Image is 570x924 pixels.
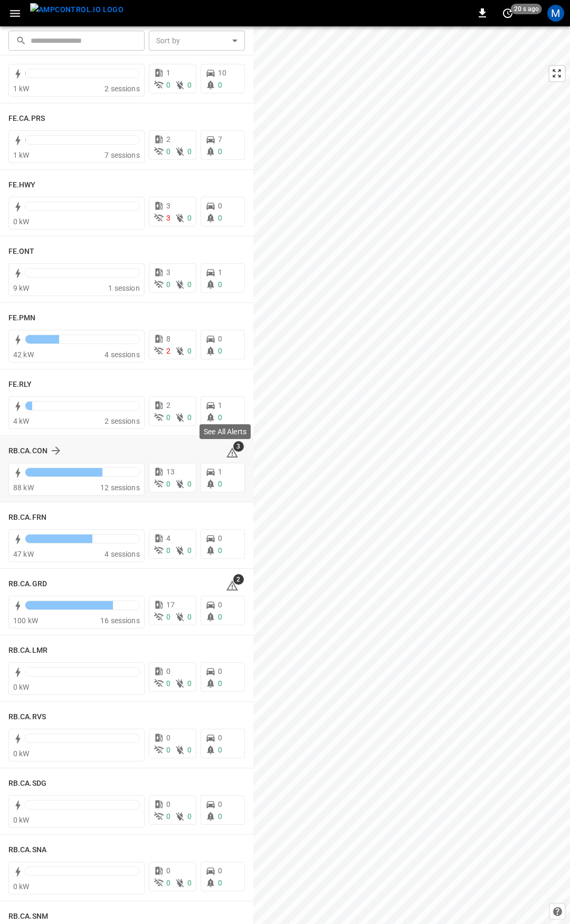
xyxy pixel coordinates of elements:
span: 1 [218,268,222,277]
button: set refresh interval [499,5,516,22]
span: 0 [166,812,170,821]
span: 0 [166,879,170,887]
span: 0 [218,812,222,821]
span: 0 [218,746,222,754]
p: See All Alerts [204,426,246,437]
span: 0 [218,202,222,210]
h6: RB.CA.SNA [8,844,46,856]
span: 9 kW [13,284,30,292]
h6: RB.CA.FRN [8,512,46,523]
span: 3 [166,214,170,222]
span: 20 s ago [511,4,542,14]
div: profile-icon [547,5,564,22]
span: 0 [218,866,222,875]
h6: RB.CA.CON [8,445,47,457]
span: 0 [166,679,170,688]
span: 0 [166,147,170,156]
span: 0 [166,280,170,289]
span: 0 [187,280,192,289]
span: 1 [166,69,170,77]
h6: FE.ONT [8,246,35,258]
span: 0 [166,81,170,89]
h6: RB.CA.SNM [8,911,48,922]
span: 0 kW [13,217,30,226]
span: 0 [166,800,170,808]
span: 4 sessions [104,550,140,558]
span: 0 [218,413,222,422]
span: 2 sessions [104,417,140,425]
h6: FE.RLY [8,379,32,390]
span: 8 [166,335,170,343]
span: 0 [218,613,222,621]
span: 10 [218,69,226,77]
span: 0 [218,546,222,555]
h6: RB.CA.LMR [8,645,47,656]
span: 0 kW [13,683,30,691]
span: 0 [166,734,170,742]
span: 0 [187,480,192,488]
span: 0 [218,601,222,609]
span: 0 kW [13,882,30,891]
span: 100 kW [13,616,38,625]
span: 88 kW [13,483,34,492]
canvas: Map [253,26,570,924]
span: 12 sessions [100,483,140,492]
span: 0 [187,812,192,821]
h6: FE.CA.PRS [8,113,45,125]
span: 0 [218,280,222,289]
span: 2 [233,574,244,585]
span: 0 kW [13,749,30,758]
span: 0 [166,546,170,555]
span: 0 [218,534,222,542]
span: 0 [218,147,222,156]
span: 0 [166,667,170,675]
span: 0 [218,214,222,222]
span: 42 kW [13,350,34,359]
span: 0 [166,480,170,488]
span: 13 [166,468,175,476]
h6: RB.CA.SDG [8,778,46,789]
span: 0 [166,613,170,621]
span: 16 sessions [100,616,140,625]
span: 47 kW [13,550,34,558]
span: 0 [218,667,222,675]
span: 1 session [108,284,139,292]
span: 7 sessions [104,151,140,159]
span: 17 [166,601,175,609]
span: 0 [187,413,192,422]
span: 0 kW [13,816,30,824]
span: 2 [166,135,170,144]
span: 0 [187,214,192,222]
span: 2 sessions [104,84,140,93]
span: 0 [187,546,192,555]
span: 0 [187,81,192,89]
h6: FE.HWY [8,179,36,191]
span: 1 [218,401,222,409]
span: 0 [187,746,192,754]
h6: RB.CA.RVS [8,711,46,723]
span: 2 [166,347,170,355]
h6: FE.PMN [8,312,36,324]
span: 0 [166,413,170,422]
span: 0 [187,347,192,355]
span: 7 [218,135,222,144]
span: 0 [166,746,170,754]
img: ampcontrol.io logo [30,3,123,16]
span: 0 [218,335,222,343]
span: 0 [218,734,222,742]
span: 0 [187,613,192,621]
span: 1 [218,468,222,476]
span: 0 [218,800,222,808]
span: 3 [166,268,170,277]
span: 0 [187,147,192,156]
span: 4 sessions [104,350,140,359]
span: 0 [218,879,222,887]
h6: RB.CA.GRD [8,578,47,590]
span: 0 [187,879,192,887]
span: 0 [218,347,222,355]
span: 4 [166,534,170,542]
span: 0 [187,679,192,688]
span: 2 [166,401,170,409]
span: 0 [218,81,222,89]
span: 0 [166,866,170,875]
